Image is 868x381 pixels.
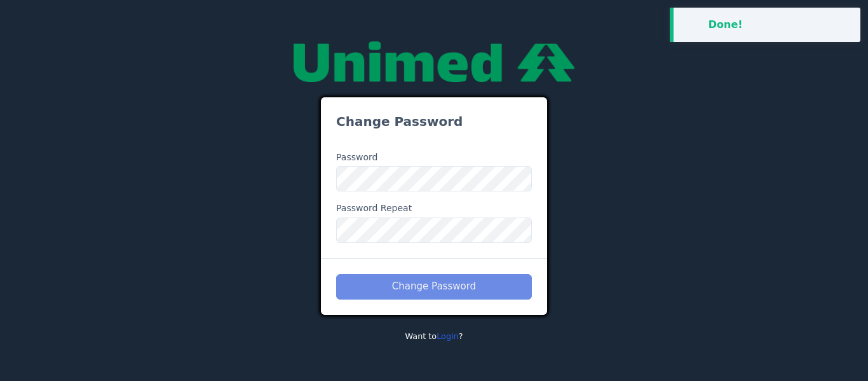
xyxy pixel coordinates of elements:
[437,331,459,341] a: Login
[294,41,574,82] img: null
[321,330,547,342] p: Want to ?
[336,113,532,130] h3: Change Password
[336,151,377,164] label: Password
[709,17,851,32] div: Done!
[336,202,412,215] label: Password Repeat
